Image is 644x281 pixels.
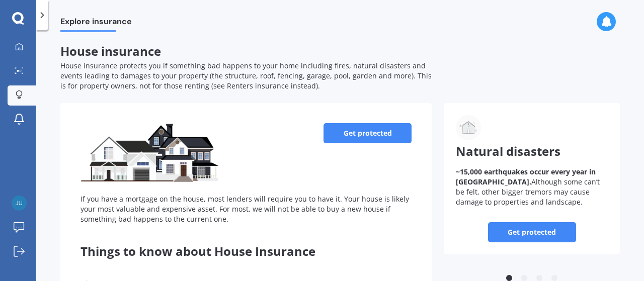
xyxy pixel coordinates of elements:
img: House insurance [80,123,219,183]
span: Natural disasters [456,143,560,159]
div: If you have a mortgage on the house, most lenders will require you to have it. Your house is like... [80,194,412,224]
b: ~15,000 earthquakes occur every year in [GEOGRAPHIC_DATA]. [456,167,596,186]
img: 53bf7b7e0a55c70eaa07dc4405071213 [12,196,27,211]
span: Explore insurance [60,17,132,30]
span: House insurance protects you if something bad happens to your home including fires, natural disas... [60,61,432,90]
img: Natural disasters [456,115,481,140]
p: Although some can’t be felt, other bigger tremors may cause damage to properties and landscape. [456,167,608,207]
span: Things to know about House Insurance [80,243,315,259]
span: House insurance [60,43,161,59]
a: Get protected [324,123,412,143]
a: Get protected [488,222,576,242]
